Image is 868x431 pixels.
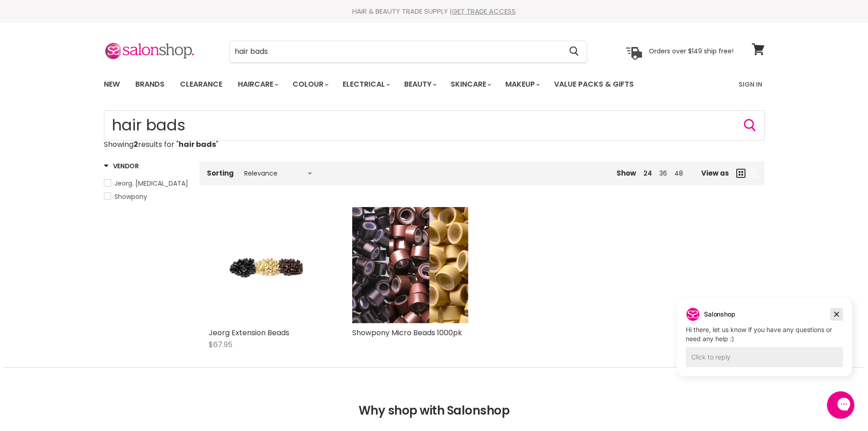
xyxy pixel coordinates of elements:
[452,6,516,16] a: GET TRADE ACCESS
[336,75,395,94] a: Electrical
[659,169,667,178] a: 36
[733,75,768,94] a: Sign In
[97,75,127,94] a: New
[179,139,216,150] strong: hair bads
[649,47,734,55] p: Orders over $149 ship free!
[209,327,289,338] a: Jeorg Extension Beads
[231,75,284,94] a: Haircare
[104,192,188,202] a: Showpony
[209,339,232,350] span: $67.95
[128,75,171,94] a: Brands
[498,75,545,94] a: Makeup
[209,207,325,323] a: Jeorg Extension Beads
[562,41,586,62] button: Search
[228,207,305,323] img: Jeorg Extension Beads
[104,161,139,171] h3: Vendor
[616,168,636,178] span: Show
[230,41,587,62] form: Product
[230,41,562,62] input: Search
[173,75,229,94] a: Clearance
[92,7,776,16] div: HAIR & BEAUTY TRADE SUPPLY |
[114,179,188,188] span: Jeorg. [MEDICAL_DATA]
[743,118,757,133] button: Search
[286,75,334,94] a: Colour
[104,178,188,188] a: Jeorg. Hair Extensions
[547,75,641,94] a: Value Packs & Gifts
[352,207,468,323] img: Showpony Micro Beads 1000pk
[643,169,652,178] a: 24
[114,192,147,201] span: Showpony
[670,296,859,390] iframe: Gorgias live chat campaigns
[352,327,462,338] a: Showpony Micro Beads 1000pk
[674,169,683,178] a: 48
[701,169,729,177] span: View as
[397,75,442,94] a: Beauty
[134,139,138,150] strong: 2
[104,110,765,140] input: Search
[104,110,765,140] form: Product
[104,140,765,149] p: Showing results for " "
[92,71,776,98] nav: Main
[97,71,687,98] ul: Main menu
[207,169,234,177] label: Sorting
[822,388,859,422] iframe: Gorgias live chat messenger
[444,75,497,94] a: Skincare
